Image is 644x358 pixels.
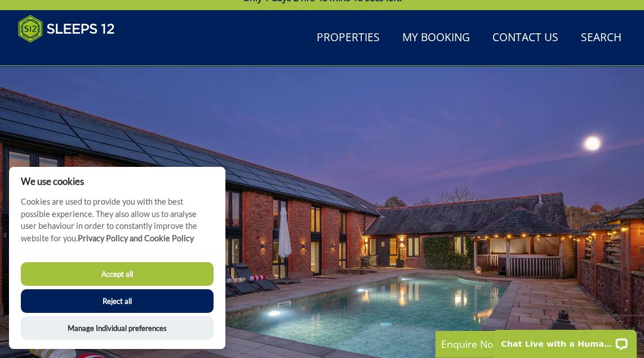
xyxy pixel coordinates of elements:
a: My Booking [398,25,474,51]
a: Properties [312,25,384,51]
a: Contact Us [488,25,563,51]
h2: We use cookies [9,176,225,187]
p: Cookies are used to provide you with the best possible experience. They also allow us to analyse ... [9,196,225,253]
button: Accept all [21,262,214,286]
img: Sleeps 12 [18,15,115,43]
iframe: Customer reviews powered by Trustpilot [12,50,131,59]
iframe: LiveChat chat widget [486,322,644,358]
a: Search [576,25,626,51]
button: Reject all [21,289,214,313]
a: Privacy Policy and Cookie Policy [78,233,194,243]
button: Manage Individual preferences [21,316,214,340]
p: Enquire Now [441,337,610,351]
